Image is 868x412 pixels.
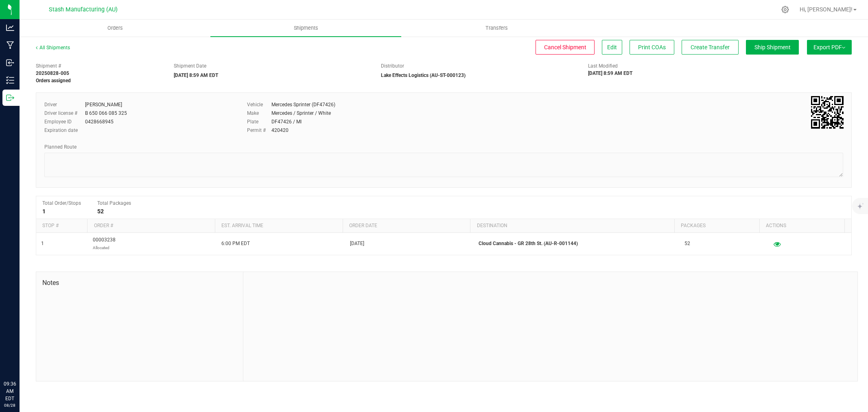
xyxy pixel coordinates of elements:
div: [PERSON_NAME] [85,101,122,108]
span: 00003238 [93,236,116,252]
div: Mercedes Sprinter (DF47426) [271,101,335,108]
th: Destination [470,219,674,233]
span: [DATE] [350,240,364,248]
label: Employee ID [44,118,85,125]
span: Create Transfer [691,44,730,50]
span: Orders [96,24,134,32]
strong: 1 [42,208,46,215]
strong: Orders assigned [36,78,71,83]
span: Print COAs [638,44,666,50]
button: Edit [602,40,622,55]
iframe: Resource center [8,347,33,371]
button: Cancel Shipment [536,40,595,55]
p: 09:36 AM EDT [4,380,16,402]
div: Manage settings [780,6,790,13]
strong: Lake Effects Logistics (AU-ST-000123) [381,72,466,78]
th: Stop # [36,219,87,233]
span: 52 [684,240,690,248]
strong: [DATE] 8:59 AM EDT [174,72,218,78]
div: 0428668945 [85,118,114,125]
span: Total Order/Stops [42,200,81,206]
label: Driver [44,101,85,108]
span: Transfers [474,24,519,32]
inline-svg: Manufacturing [6,41,14,49]
th: Actions [759,219,844,233]
span: Notes [42,278,237,288]
span: Cancel Shipment [544,44,586,50]
strong: [DATE] 8:59 AM EDT [588,70,632,76]
inline-svg: Inbound [6,59,14,67]
div: B 650 066 085 325 [85,110,127,117]
span: Edit [607,44,617,50]
label: Permit # [247,127,271,134]
inline-svg: Outbound [6,94,14,102]
a: All Shipments [36,45,70,50]
span: 1 [41,240,44,248]
strong: 52 [97,208,104,215]
th: Est. arrival time [215,219,343,233]
button: Print COAs [630,40,674,55]
button: Ship Shipment [746,40,799,55]
label: Distributor [381,62,404,70]
qrcode: 20250828-005 [811,96,844,129]
label: Expiration date [44,127,85,134]
th: Order # [87,219,215,233]
p: Allocated [93,244,116,252]
div: 420420 [271,127,289,134]
span: Export PDF [813,44,845,50]
inline-svg: Inventory [6,76,14,84]
div: DF47426 / MI [271,118,302,125]
span: Shipments [283,24,329,32]
p: Cloud Cannabis - GR 28th St. (AU-R-001144) [479,240,675,248]
span: Total Packages [97,200,131,206]
th: Packages [674,219,759,233]
p: 08/28 [4,402,16,408]
span: Ship Shipment [754,44,791,50]
img: Scan me! [811,96,844,129]
a: Transfers [401,20,592,37]
label: Shipment Date [174,62,206,70]
inline-svg: Analytics [6,24,14,32]
th: Order date [343,219,470,233]
span: 6:00 PM EDT [221,240,250,248]
label: Driver license # [44,110,85,117]
a: Shipments [210,20,401,37]
label: Make [247,110,271,117]
label: Vehicle [247,101,271,108]
span: Shipment # [36,62,162,70]
a: Orders [20,20,210,37]
strong: 20250828-005 [36,70,69,76]
button: Create Transfer [682,40,739,55]
button: Export PDF [807,40,852,55]
label: Last Modified [588,62,618,70]
span: Planned Route [44,144,77,150]
span: Hi, [PERSON_NAME]! [800,6,853,13]
label: Plate [247,118,271,125]
span: Stash Manufacturing (AU) [49,6,118,13]
div: Mercedes / Sprinter / White [271,110,331,117]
